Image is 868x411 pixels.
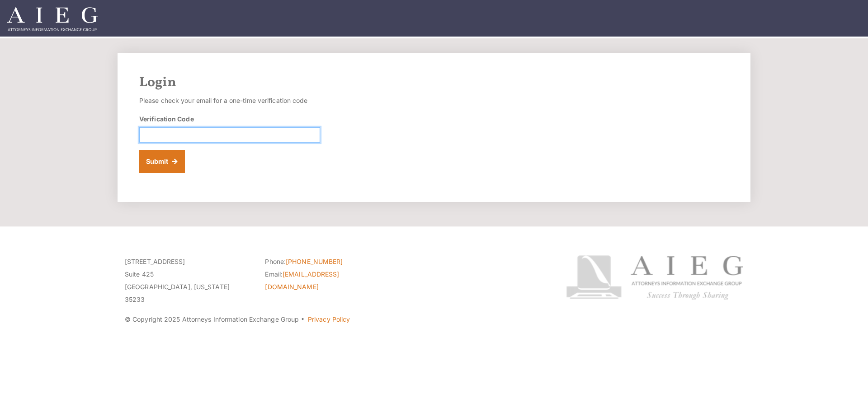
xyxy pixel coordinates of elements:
img: Attorneys Information Exchange Group logo [566,255,743,300]
a: Privacy Policy [308,315,350,323]
p: Please check your email for a one-time verification code [139,94,320,107]
p: © Copyright 2025 Attorneys Information Exchange Group [125,313,532,326]
li: Phone: [265,255,392,268]
img: Attorneys Information Exchange Group [7,7,98,31]
p: [STREET_ADDRESS] Suite 425 [GEOGRAPHIC_DATA], [US_STATE] 35233 [125,255,251,306]
button: Submit [139,150,185,173]
a: [EMAIL_ADDRESS][DOMAIN_NAME] [265,270,339,291]
li: Email: [265,268,392,293]
label: Verification Code [139,114,194,124]
span: · [301,319,305,323]
h2: Login [139,74,729,91]
a: [PHONE_NUMBER] [286,258,343,265]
